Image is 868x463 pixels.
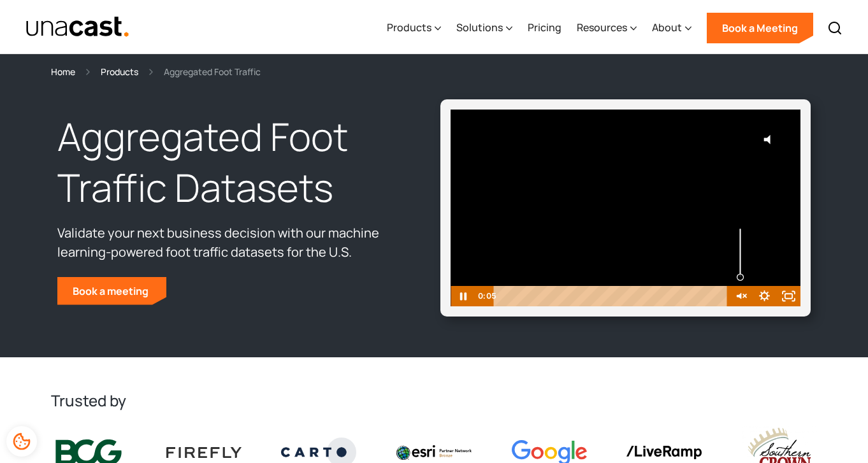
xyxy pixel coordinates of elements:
[752,286,776,306] button: Show settings menu
[396,445,472,459] img: Esri logo
[387,20,431,35] div: Products
[626,446,702,459] img: liveramp logo
[456,2,512,54] div: Solutions
[57,111,393,213] h1: Aggregated Foot Traffic Datasets
[577,20,627,35] div: Resources
[25,16,129,38] img: Unacast text logo
[728,220,752,287] div: Volume
[51,64,75,79] a: Home
[6,426,37,457] div: Cookie Preferences
[728,286,752,306] button: Unmute
[166,447,242,457] img: Firefly Advertising logo
[57,224,393,262] p: Validate your next business decision with our machine learning-powered foot traffic datasets for ...
[51,390,817,411] h2: Trusted by
[707,13,813,43] a: Book a Meeting
[528,2,561,54] a: Pricing
[776,286,800,306] button: Fullscreen
[577,2,637,54] div: Resources
[25,16,129,38] a: home
[503,286,722,306] div: Playbar
[652,2,691,54] div: About
[827,20,843,36] img: Search icon
[101,64,138,79] a: Products
[387,2,441,54] div: Products
[652,20,682,35] div: About
[164,64,261,79] div: Aggregated Foot Traffic
[57,277,166,305] a: Book a meeting
[451,286,475,306] button: Pause
[456,20,503,35] div: Solutions
[754,122,788,157] button: Click for sound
